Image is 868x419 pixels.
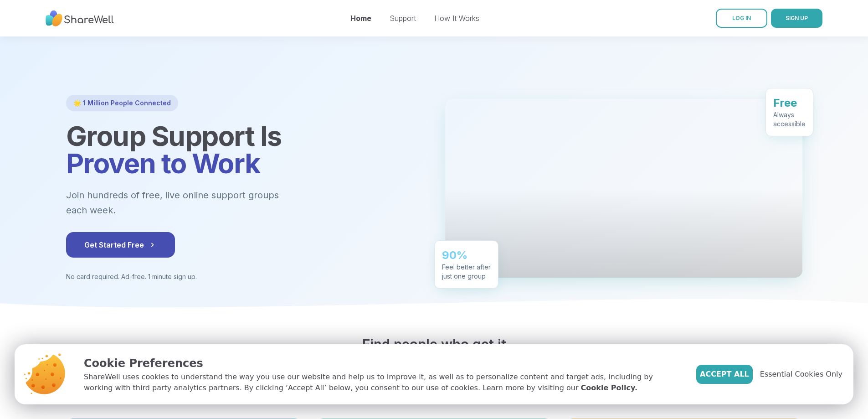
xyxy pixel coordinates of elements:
img: ShareWell Nav Logo [46,6,114,31]
span: SIGN UP [786,15,808,21]
button: Accept All [696,365,753,384]
p: Cookie Preferences [84,355,682,372]
span: Accept All [700,369,749,380]
div: 🌟 1 Million People Connected [66,95,178,111]
p: ShareWell uses cookies to understand the way you use our website and help us to improve it, as we... [84,372,682,393]
span: LOG IN [732,15,751,21]
p: No card required. Ad-free. 1 minute sign up. [66,272,423,281]
a: Cookie Policy. [581,383,637,393]
span: Essential Cookies Only [760,369,842,380]
h2: Find people who get it [66,336,802,352]
div: 90% [442,248,491,263]
span: Proven to Work [66,147,260,180]
p: Join hundreds of free, live online support groups each week. [66,188,329,217]
div: Always accessible [773,110,806,129]
a: Home [350,14,371,23]
div: Feel better after just one group [442,263,491,281]
button: Get Started Free [66,232,175,258]
a: Support [390,14,416,23]
h1: Group Support Is [66,122,423,177]
span: Get Started Free [84,239,157,250]
div: Free [773,96,806,110]
button: SIGN UP [771,9,822,28]
a: LOG IN [716,9,767,28]
a: How It Works [434,14,479,23]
